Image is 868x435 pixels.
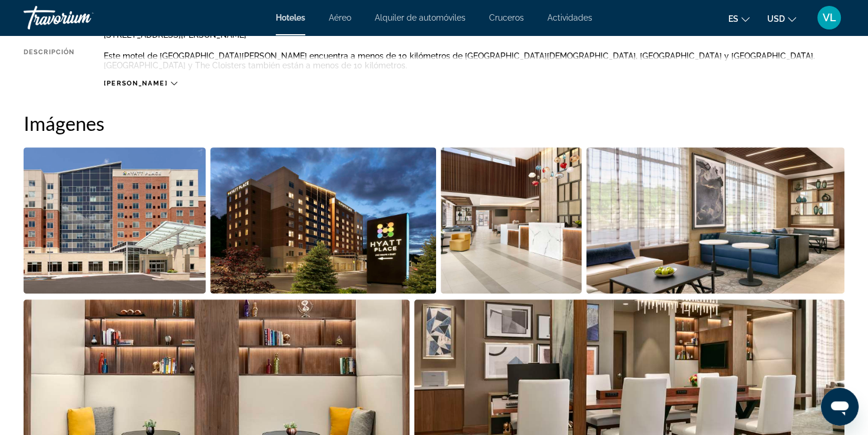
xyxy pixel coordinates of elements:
[329,13,351,22] a: Aéreo
[375,13,466,22] a: Alquiler de automóviles
[24,111,844,135] h2: Imágenes
[767,10,796,27] button: Change currency
[276,13,305,22] a: Hoteles
[814,5,844,30] button: User Menu
[823,12,836,24] span: VL
[547,13,592,22] a: Actividades
[104,80,167,87] span: [PERSON_NAME]
[104,51,844,70] p: Este motel de [GEOGRAPHIC_DATA][PERSON_NAME] encuentra a menos de 10 kilómetros de [GEOGRAPHIC_DA...
[210,147,437,294] button: Open full-screen image slider
[104,79,177,88] button: [PERSON_NAME]
[24,147,206,294] button: Open full-screen image slider
[441,147,582,294] button: Open full-screen image slider
[728,14,738,24] span: es
[767,14,785,24] span: USD
[24,2,141,33] a: Travorium
[821,388,859,426] iframe: Button to launch messaging window
[728,10,750,27] button: Change language
[586,147,845,294] button: Open full-screen image slider
[24,48,74,73] div: Descripción
[489,13,524,22] a: Cruceros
